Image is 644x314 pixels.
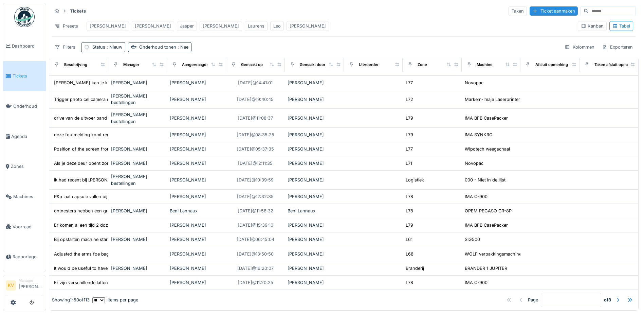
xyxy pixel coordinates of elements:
[111,146,165,152] div: [PERSON_NAME]
[139,44,188,50] div: Onderhoud tonen
[406,146,413,152] div: L77
[238,80,273,86] div: [DATE] @ 14:41:01
[54,279,155,286] div: Er zijn verschillende latten waar een houder vo...
[11,133,43,140] span: Agenda
[111,236,165,243] div: [PERSON_NAME]
[3,61,46,91] a: Tickets
[54,80,173,86] div: [PERSON_NAME] kan je kijken om bij 19.1 nog een stelri...
[238,279,273,286] div: [DATE] @ 11:20:25
[406,115,413,121] div: L79
[288,222,341,228] div: [PERSON_NAME]
[3,242,46,272] a: Rapportage
[465,146,510,152] div: Wipotech weegschaal
[135,23,171,29] div: [PERSON_NAME]
[111,80,165,86] div: [PERSON_NAME]
[54,146,157,152] div: Position of the screen from the scale should be...
[14,7,35,27] img: Badge_color-CXgf-gQk.svg
[170,251,223,257] div: [PERSON_NAME]
[237,96,274,103] div: [DATE] @ 19:40:45
[54,115,155,121] div: drive van de uitvoer band integreren is softwar...
[19,278,43,283] div: Manager
[13,73,43,79] span: Tickets
[64,62,87,68] div: Beschrijving
[111,173,165,186] div: [PERSON_NAME] bestellingen
[237,265,274,272] div: [DATE] @ 16:20:07
[288,115,341,121] div: [PERSON_NAME]
[170,208,223,214] div: Beni Lannaux
[599,42,636,52] div: Exporteren
[170,193,223,200] div: [PERSON_NAME]
[54,236,149,243] div: Bij opstarten machine start niet meer dit is al...
[170,115,223,121] div: [PERSON_NAME]
[67,8,89,14] strong: Tickets
[241,62,263,68] div: Gemaakt op
[465,208,512,214] div: OPEM PEGASO CR-8P
[170,146,223,152] div: [PERSON_NAME]
[170,265,223,272] div: [PERSON_NAME]
[170,80,223,86] div: [PERSON_NAME]
[52,297,90,303] div: Showing 1 - 50 of 113
[13,103,43,109] span: Onderhoud
[406,279,413,286] div: L78
[288,193,341,200] div: [PERSON_NAME]
[406,236,412,243] div: L61
[238,160,273,167] div: [DATE] @ 12:11:35
[54,193,132,200] div: P&p laat capsule vallen bij overnamen
[465,236,480,243] div: SIG500
[530,6,578,16] div: Ticket aanmaken
[54,96,161,103] div: Trigger photo cel camera systeem markem laser p...
[406,96,413,103] div: L72
[418,62,427,68] div: Zone
[237,236,274,243] div: [DATE] @ 06:45:04
[180,23,194,29] div: Jasper
[237,193,274,200] div: [DATE] @ 12:32:35
[406,265,424,272] div: Branderij
[273,23,281,29] div: Leo
[581,23,604,29] div: Kanban
[465,115,508,121] div: IMA BFB CasePacker
[170,236,223,243] div: [PERSON_NAME]
[111,111,165,124] div: [PERSON_NAME] bestellingen
[248,23,264,29] div: Laurens
[12,43,43,49] span: Dashboard
[237,146,274,152] div: [DATE] @ 05:37:35
[288,208,341,214] div: Beni Lannaux
[359,62,379,68] div: Uitvoerder
[288,279,341,286] div: [PERSON_NAME]
[3,121,46,152] a: Agenda
[406,222,413,228] div: L79
[288,265,341,272] div: [PERSON_NAME]
[3,31,46,61] a: Dashboard
[288,80,341,86] div: [PERSON_NAME]
[465,265,507,272] div: BRANDER 1 JUPITER
[237,177,274,183] div: [DATE] @ 10:39:59
[238,115,273,121] div: [DATE] @ 11:08:37
[288,160,341,167] div: [PERSON_NAME]
[170,96,223,103] div: [PERSON_NAME]
[288,236,341,243] div: [PERSON_NAME]
[170,132,223,138] div: [PERSON_NAME]
[528,297,538,303] div: Page
[465,251,521,257] div: WOLF verpakkingsmachine
[300,62,325,68] div: Gemaakt door
[54,265,154,272] div: It would be useful to have additional space for...
[465,80,483,86] div: Novopac
[612,23,630,29] div: Tabel
[52,21,81,31] div: Presets
[594,62,643,68] div: Taken afsluit opmerkingen
[176,45,188,50] span: : Nee
[92,297,138,303] div: items per page
[406,208,413,214] div: L78
[238,208,273,214] div: [DATE] @ 11:58:32
[92,44,122,50] div: Status
[13,254,43,260] span: Rapportage
[54,160,160,167] div: Als je deze deur opent zonder aanvraag deur sto...
[6,280,16,291] li: KV
[465,193,487,200] div: IMA C-900
[237,132,274,138] div: [DATE] @ 08:35:25
[509,6,527,16] div: Taken
[406,132,413,138] div: L79
[288,146,341,152] div: [PERSON_NAME]
[170,279,223,286] div: [PERSON_NAME]
[111,208,165,214] div: [PERSON_NAME]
